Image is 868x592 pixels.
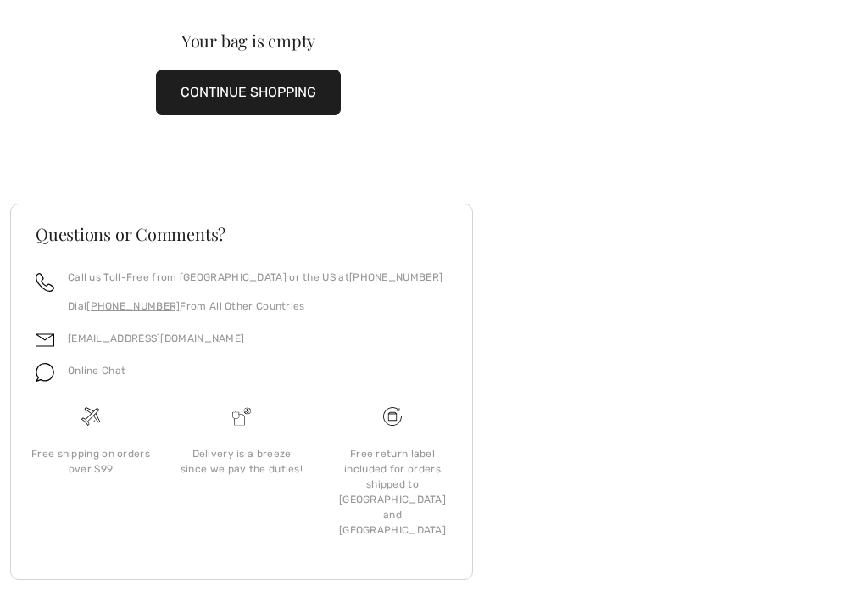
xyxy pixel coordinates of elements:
[36,363,54,382] img: chat
[68,270,442,285] p: Call us Toll-Free from [GEOGRAPHIC_DATA] or the US at
[86,300,180,312] a: [PHONE_NUMBER]
[331,446,454,538] div: Free return label included for orders shipped to [GEOGRAPHIC_DATA] and [GEOGRAPHIC_DATA]
[68,365,125,377] span: Online Chat
[68,299,442,314] p: Dial From All Other Countries
[81,407,100,426] img: Free shipping on orders over $99
[36,226,448,243] h3: Questions or Comments?
[34,32,463,49] div: Your bag is empty
[36,273,54,292] img: call
[36,331,54,349] img: email
[349,271,442,283] a: [PHONE_NUMBER]
[383,407,402,426] img: Free shipping on orders over $99
[29,446,153,477] div: Free shipping on orders over $99
[232,407,251,426] img: Delivery is a breeze since we pay the duties!
[180,446,303,477] div: Delivery is a breeze since we pay the duties!
[68,332,244,344] a: [EMAIL_ADDRESS][DOMAIN_NAME]
[156,70,341,115] button: CONTINUE SHOPPING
